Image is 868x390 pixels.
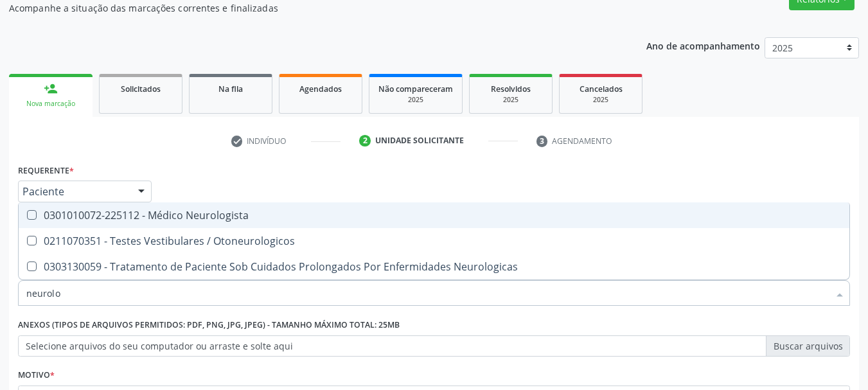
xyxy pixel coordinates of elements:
span: Na fila [218,84,243,94]
span: Paciente [22,185,125,198]
div: 0303130059 - Tratamento de Paciente Sob Cuidados Prolongados Por Enfermidades Neurologicas [26,261,842,272]
div: 2025 [378,95,453,105]
span: Não compareceram [378,84,453,94]
span: Solicitados [121,84,161,94]
span: Cancelados [580,84,623,94]
p: Ano de acompanhamento [646,37,760,53]
span: Agendados [299,84,342,94]
input: Buscar por procedimentos [26,280,829,306]
div: 2 [359,135,371,146]
label: Requerente [18,161,74,181]
div: 0301010072-225112 - Médico Neurologista [26,210,842,220]
div: 0211070351 - Testes Vestibulares / Otoneurologicos [26,236,842,246]
div: person_add [44,82,58,96]
div: 2025 [569,95,633,105]
div: 2025 [479,95,543,105]
span: Resolvidos [491,84,531,94]
p: Acompanhe a situação das marcações correntes e finalizadas [9,1,604,15]
div: Unidade solicitante [375,135,464,146]
label: Anexos (Tipos de arquivos permitidos: PDF, PNG, JPG, JPEG) - Tamanho máximo total: 25MB [18,315,400,335]
div: Nova marcação [18,99,84,109]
